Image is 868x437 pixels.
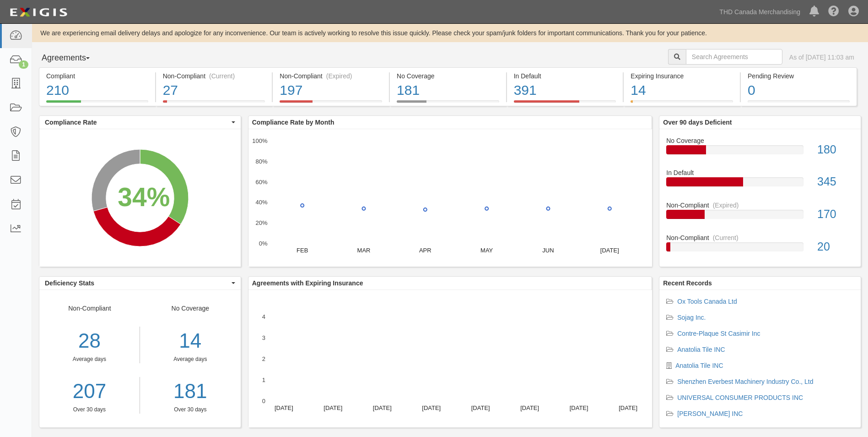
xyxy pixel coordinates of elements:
[480,247,493,254] text: MAY
[677,410,743,417] a: [PERSON_NAME] INC
[326,71,352,81] div: (Expired)
[147,406,234,414] div: Over 30 days
[373,404,392,411] text: [DATE]
[390,100,506,108] a: No Coverage181
[659,168,861,177] div: In Default
[741,100,857,108] a: Pending Review0
[663,119,732,126] b: Over 90 days Deficient
[39,49,108,67] button: Agreements
[323,404,342,411] text: [DATE]
[19,60,28,69] div: 1
[828,6,839,17] i: Help Center - Complianz
[810,206,861,223] div: 170
[713,233,739,242] div: (Current)
[357,247,370,254] text: MAR
[686,49,782,65] input: Search Agreements
[262,398,265,404] text: 0
[275,404,293,411] text: [DATE]
[677,378,813,385] a: Shenzhen Everbest Machinery Industry Co., Ltd
[163,71,265,81] div: Non-Compliant (Current)
[663,279,712,287] b: Recent Records
[677,298,737,305] a: Ox Tools Canada Ltd
[262,355,265,362] text: 2
[32,28,868,38] div: We are experiencing email delivery delays and apologize for any inconvenience. Our team is active...
[659,201,861,210] div: Non-Compliant
[209,71,235,81] div: (Current)
[677,394,803,401] a: UNIVERSAL CONSUMER PRODUCTS INC
[163,81,265,100] div: 27
[715,3,805,21] a: THD Canada Merchandising
[397,81,499,100] div: 181
[147,327,234,355] div: 14
[677,314,706,321] a: Sojag Inc.
[666,136,854,169] a: No Coverage180
[619,404,637,411] text: [DATE]
[255,219,267,226] text: 20%
[677,330,760,337] a: Contre-Plaque St Casimir Inc
[147,355,234,363] div: Average days
[259,240,267,247] text: 0%
[39,327,140,355] div: 28
[39,355,140,363] div: Average days
[397,71,499,81] div: No Coverage
[659,136,861,145] div: No Coverage
[419,247,431,254] text: APR
[147,377,234,406] a: 181
[666,233,854,259] a: Non-Compliant(Current)20
[666,201,854,233] a: Non-Compliant(Expired)170
[156,100,272,108] a: Non-Compliant(Current)27
[675,362,723,369] a: Anatolia Tile INC
[39,129,241,267] svg: A chart.
[422,404,441,411] text: [DATE]
[280,71,382,81] div: Non-Compliant (Expired)
[255,158,267,165] text: 80%
[39,377,140,406] a: 207
[748,71,850,81] div: Pending Review
[45,279,229,288] span: Deficiency Stats
[297,247,308,254] text: FEB
[471,404,490,411] text: [DATE]
[255,199,267,206] text: 40%
[713,201,739,210] div: (Expired)
[39,304,140,414] div: Non-Compliant
[810,142,861,158] div: 180
[252,119,334,126] b: Compliance Rate by Month
[677,346,725,353] a: Anatolia Tile INC
[810,239,861,255] div: 20
[39,406,140,414] div: Over 30 days
[507,100,623,108] a: In Default391
[789,53,854,62] div: As of [DATE] 11:03 am
[255,178,267,185] text: 60%
[39,277,241,290] button: Deficiency Stats
[624,100,740,108] a: Expiring Insurance14
[7,4,70,21] img: logo-5460c22ac91f19d4615b14bd174203de0afe785f0fc80cf4dbbc73dc1793850b.png
[46,71,148,81] div: Compliant
[262,313,265,320] text: 4
[514,81,616,100] div: 391
[140,304,241,414] div: No Coverage
[248,290,652,427] svg: A chart.
[514,71,616,81] div: In Default
[666,168,854,201] a: In Default345
[810,174,861,190] div: 345
[520,404,539,411] text: [DATE]
[45,118,229,127] span: Compliance Rate
[748,81,850,100] div: 0
[248,129,652,267] svg: A chart.
[252,137,268,144] text: 100%
[280,81,382,100] div: 197
[542,247,554,254] text: JUN
[631,81,733,100] div: 14
[262,377,265,383] text: 1
[659,233,861,242] div: Non-Compliant
[600,247,619,254] text: [DATE]
[39,100,155,108] a: Compliant210
[273,100,389,108] a: Non-Compliant(Expired)197
[262,334,265,341] text: 3
[631,71,733,81] div: Expiring Insurance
